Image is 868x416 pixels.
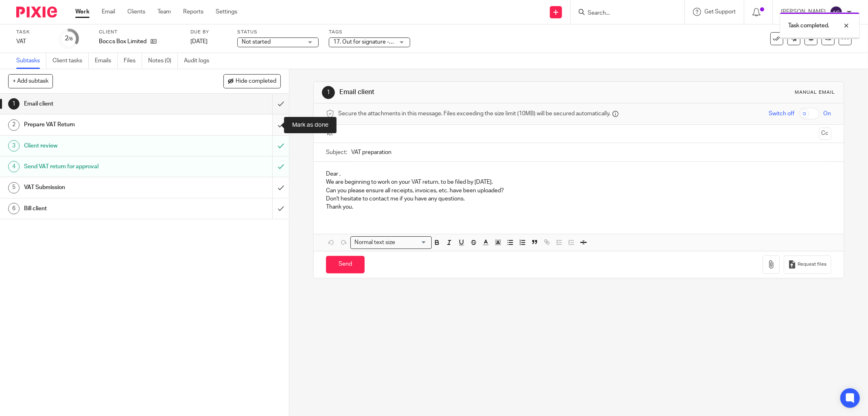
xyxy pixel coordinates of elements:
div: 2 [65,34,73,43]
div: 3 [8,140,20,152]
label: Status [237,29,319,35]
h1: Send VAT return for approval [24,161,184,173]
div: 4 [8,161,20,172]
label: To: [326,130,335,138]
div: 1 [322,86,335,99]
a: Notes (0) [148,53,178,69]
small: /6 [68,37,73,41]
div: Manual email [795,89,835,96]
div: 6 [8,203,20,214]
div: 2 [8,119,20,131]
p: Don't hesitate to contact me if you have any questions. [326,195,831,203]
span: Request files [798,261,827,268]
a: Email [102,8,115,16]
h1: Prepare VAT Return [24,119,184,131]
span: 17. Out for signature - electronic [333,39,416,45]
button: Cc [819,128,831,140]
label: Client [99,29,180,35]
a: Subtasks [16,53,46,69]
p: Thank you. [326,203,831,211]
span: On [824,110,831,118]
h1: VAT Submission [24,181,184,194]
p: Boccs Box Limited [99,37,146,46]
img: svg%3E [830,6,843,19]
input: Send [326,256,365,273]
a: Team [157,8,171,16]
span: Normal text size [352,238,397,247]
div: 5 [8,182,20,194]
h1: Email client [24,98,184,110]
a: Audit logs [184,53,215,69]
button: Hide completed [223,74,281,88]
label: Tags [329,29,410,35]
p: Task completed. [788,22,829,30]
a: Client tasks [52,53,89,69]
a: Emails [95,53,118,69]
a: Clients [127,8,145,16]
p: Dear , [326,170,831,178]
a: Work [75,8,90,16]
label: Due by [190,29,227,35]
a: Files [124,53,142,69]
span: [DATE] [190,39,208,44]
h1: Client review [24,140,184,152]
label: Task [16,29,49,35]
a: Settings [216,8,237,16]
p: We are beginning to work on your VAT return, to be filed by [DATE]. [326,178,831,186]
h1: Email client [339,88,596,97]
img: Pixie [16,7,57,18]
div: 1 [8,98,20,110]
h1: Bill client [24,202,184,215]
p: Can you please ensure all receipts, invoices, etc. have been uploaded? [326,187,831,195]
button: Request files [784,255,831,274]
div: VAT [16,37,49,46]
input: Search for option [398,238,427,247]
span: Switch off [769,110,795,118]
span: Secure the attachments in this message. Files exceeding the size limit (10MB) will be secured aut... [338,110,610,118]
label: Subject: [326,148,347,156]
span: Not started [242,39,271,45]
span: Hide completed [236,78,276,85]
div: Search for option [350,236,432,249]
a: Reports [183,8,203,16]
button: + Add subtask [8,74,53,88]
